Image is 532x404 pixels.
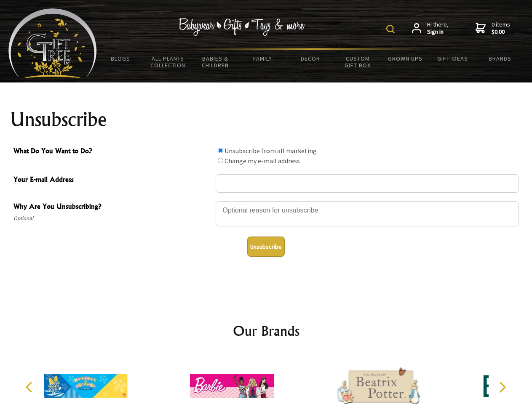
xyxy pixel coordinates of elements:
a: Grown Ups [381,50,429,67]
a: Hi there,Sign in [412,21,449,36]
img: Babywear - Gifts - Toys & more [179,18,305,36]
span: Hi there, [427,21,449,36]
span: 0 items [492,21,510,36]
a: BLOGS [97,50,144,67]
a: Babies & Children [192,50,239,74]
h1: Unsubscribe [10,109,522,130]
a: Family [239,50,287,67]
strong: Sign in [427,28,449,36]
a: 0 items$0.00 [476,21,510,36]
a: Brands [476,50,524,67]
a: Decor [286,50,334,67]
input: What Do You Want to Do? [218,148,223,153]
img: product search [386,25,395,33]
a: Custom Gift Box [334,50,382,74]
span: Your E-mail Address [13,174,211,186]
label: Change my e-mail address [225,157,300,165]
h2: Our Brands [17,321,516,341]
span: Optional [13,213,211,223]
strong: $0.00 [492,28,510,36]
a: All Plants Collection [144,50,192,74]
span: What Do You Want to Do? [13,146,211,158]
button: Next [493,378,511,396]
input: Your E-mail Address [216,174,519,193]
input: What Do You Want to Do? [218,158,223,163]
span: Why Are You Unsubscribing? [13,201,211,213]
label: Unsubscribe from all marketing [225,146,317,155]
a: Gift Ideas [429,50,476,67]
textarea: Why Are You Unsubscribing? [216,201,519,226]
button: Unsubscribe [247,237,285,257]
button: Previous [21,378,40,396]
img: Babyware - Gifts - Toys and more... [8,8,97,78]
